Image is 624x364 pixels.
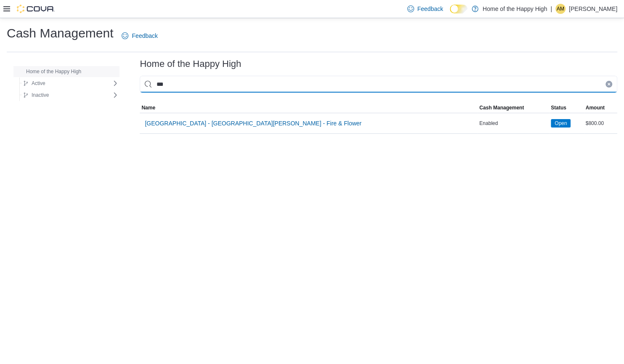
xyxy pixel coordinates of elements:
button: Inactive [20,90,52,100]
a: Feedback [404,0,446,17]
button: Home of the Happy High [14,66,85,77]
span: Feedback [132,32,157,40]
span: Feedback [417,5,443,13]
span: Dark Mode [450,13,450,14]
span: Cash Management [479,104,524,111]
h1: Cash Management [7,25,113,42]
span: Name [141,104,155,111]
span: Home of the Happy High [26,68,81,75]
p: Home of the Happy High [483,4,547,14]
span: Amount [586,104,605,111]
span: [GEOGRAPHIC_DATA] - [GEOGRAPHIC_DATA][PERSON_NAME] - Fire & Flower [145,119,361,128]
span: AM [557,4,564,14]
span: Status [551,104,566,111]
button: Name [140,103,478,113]
h3: Home of the Happy High [140,59,241,69]
input: Dark Mode [450,5,467,13]
a: Feedback [118,27,161,44]
button: Cash Management [478,103,549,113]
button: Status [549,103,584,113]
img: Cova [17,5,55,13]
span: Inactive [32,92,49,98]
button: Clear input [605,81,612,88]
div: $800.00 [584,118,617,128]
span: Open [555,120,567,127]
button: Active [20,78,49,88]
span: Active [32,80,45,87]
span: Open [551,119,571,128]
div: Enabled [478,118,549,128]
button: [GEOGRAPHIC_DATA] - [GEOGRAPHIC_DATA][PERSON_NAME] - Fire & Flower [141,115,365,132]
p: [PERSON_NAME] [569,4,617,14]
div: Acheire Muhammad-Almoguea [555,4,566,14]
input: This is a search bar. As you type, the results lower in the page will automatically filter. [140,76,617,93]
p: | [550,4,552,14]
button: Amount [584,103,617,113]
